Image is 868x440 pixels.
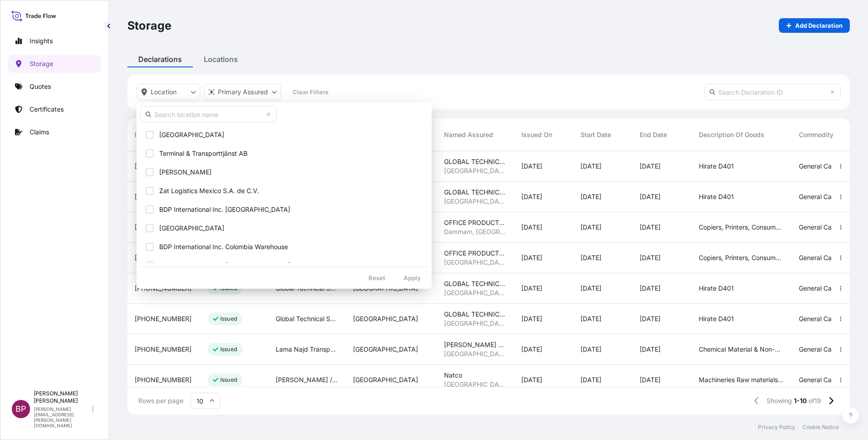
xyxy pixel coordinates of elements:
div: Select Option [140,126,428,263]
button: BDP International Inc. [GEOGRAPHIC_DATA] [140,257,428,274]
span: [GEOGRAPHIC_DATA] [159,130,224,139]
button: Terminal & Transporttjänst AB [140,145,428,162]
div: location Filter options [136,102,432,289]
span: [PERSON_NAME] [159,168,212,177]
p: Reset [368,273,385,282]
button: [PERSON_NAME] [140,164,428,180]
span: BDP International Inc. [GEOGRAPHIC_DATA] [159,261,290,270]
span: Terminal & Transporttjänst AB [159,149,247,158]
button: [GEOGRAPHIC_DATA] [140,126,428,143]
button: Apply [396,271,428,285]
span: BDP International Inc. Colombia Warehouse [159,242,288,251]
button: BDP International Inc. [GEOGRAPHIC_DATA] [140,201,428,218]
button: BDP International Inc. Colombia Warehouse [140,238,428,255]
input: Search location name [140,106,277,123]
button: Reset [361,271,393,285]
span: BDP International Inc. [GEOGRAPHIC_DATA] [159,205,290,214]
button: Zat Logistics Mexico S.A. de C.V. [140,182,428,199]
span: Zat Logistics Mexico S.A. de C.V. [159,186,259,195]
p: Apply [404,273,421,282]
button: [GEOGRAPHIC_DATA] [140,220,428,236]
span: [GEOGRAPHIC_DATA] [159,224,224,233]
